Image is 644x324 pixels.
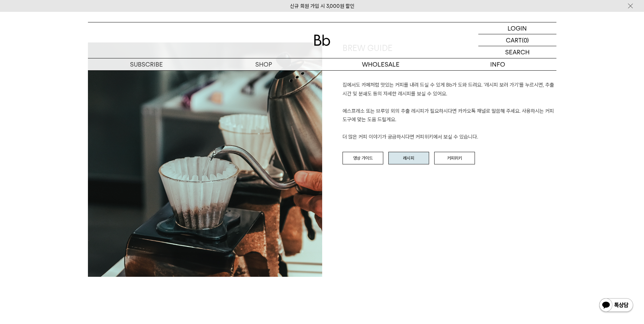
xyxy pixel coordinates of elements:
[314,35,330,46] img: 로고
[508,22,527,34] p: LOGIN
[88,42,322,277] img: a9080350f8f7d047e248a4ae6390d20f_153659.jpg
[88,58,205,70] a: SUBSCRIBE
[322,58,439,70] p: WHOLESALE
[343,152,383,165] a: 영상 가이드
[506,34,522,46] p: CART
[343,81,556,142] p: 집에서도 카페처럼 맛있는 커피를 내려 드실 ﻿수 있게 Bb가 도와 드려요. '레시피 보러 가기'를 누르시면, 추출 시간 및 분쇄도 등의 자세한 레시피를 보실 수 있어요. 에스...
[434,152,475,165] a: 커피위키
[290,3,354,9] a: 신규 회원 가입 시 3,000원 할인
[205,58,322,70] a: SHOP
[439,58,556,70] p: INFO
[599,298,634,314] img: 카카오톡 채널 1:1 채팅 버튼
[522,34,529,46] p: (0)
[478,22,556,34] a: LOGIN
[505,46,530,58] p: SEARCH
[478,34,556,46] a: CART (0)
[388,152,429,165] a: 레시피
